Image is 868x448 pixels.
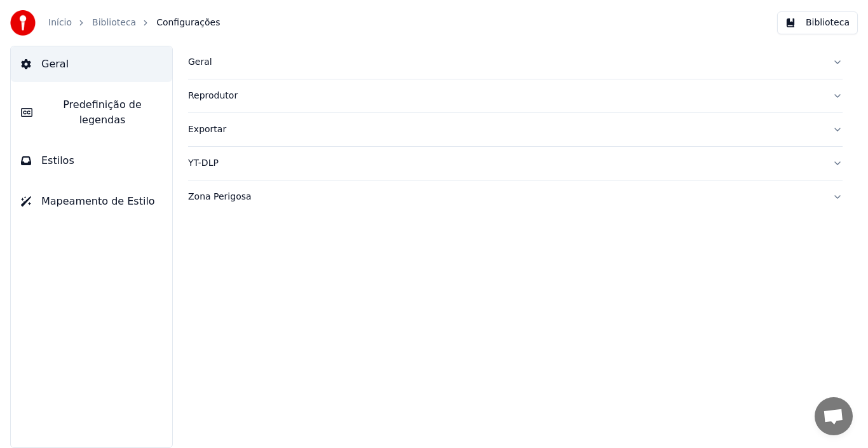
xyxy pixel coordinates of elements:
[188,191,822,203] div: Zona Perigosa
[41,57,69,72] span: Geral
[11,143,172,179] button: Estilos
[156,17,220,29] span: Configurações
[92,17,136,29] a: Biblioteca
[41,153,74,168] span: Estilos
[188,147,843,180] button: YT-DLP
[11,46,172,82] button: Geral
[11,184,172,219] button: Mapeamento de Estilo
[188,46,843,79] button: Geral
[188,180,843,214] button: Zona Perigosa
[10,10,36,36] img: youka
[43,97,162,128] span: Predefinição de legendas
[188,113,843,146] button: Exportar
[188,79,843,112] button: Reprodutor
[48,17,220,29] nav: breadcrumb
[48,17,72,29] a: Início
[188,123,822,136] div: Exportar
[188,157,822,170] div: YT-DLP
[188,90,822,102] div: Reprodutor
[815,397,853,435] a: Bate-papo aberto
[11,87,172,138] button: Predefinição de legendas
[41,194,155,209] span: Mapeamento de Estilo
[188,56,822,69] div: Geral
[777,11,858,34] button: Biblioteca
